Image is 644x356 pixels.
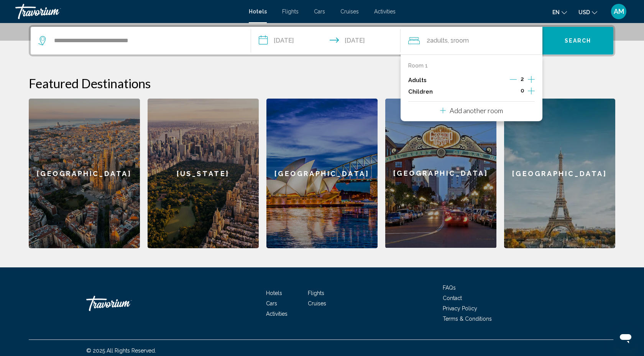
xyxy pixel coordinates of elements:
[510,76,517,85] button: Decrement adults
[614,8,624,15] span: AM
[31,27,613,54] div: Search widget
[308,290,324,296] a: Flights
[266,311,287,317] a: Activities
[340,8,359,15] a: Cruises
[15,4,241,19] a: Travorium
[443,305,477,311] a: Privacy Policy
[385,99,496,248] a: [GEOGRAPHIC_DATA]
[528,74,535,86] button: Increment adults
[86,292,163,315] a: Travorium
[266,300,277,307] a: Cars
[453,37,469,44] span: Room
[408,89,433,95] p: Children
[314,8,325,15] a: Cars
[249,8,267,15] a: Hotels
[578,7,597,18] button: Change currency
[440,102,503,117] button: Add another room
[504,99,615,248] a: [GEOGRAPHIC_DATA]
[521,76,524,82] span: 2
[448,35,469,46] span: , 1
[266,99,378,248] a: [GEOGRAPHIC_DATA]
[552,9,560,15] span: en
[148,99,259,248] a: [US_STATE]
[308,300,326,307] a: Cruises
[443,295,462,301] a: Contact
[266,290,282,296] a: Hotels
[430,37,448,44] span: Adults
[385,99,496,248] div: [GEOGRAPHIC_DATA]
[510,87,517,96] button: Decrement children
[565,38,591,44] span: Search
[578,9,590,15] span: USD
[408,63,428,69] p: Room 1
[29,99,140,248] a: [GEOGRAPHIC_DATA]
[427,35,448,46] span: 2
[542,27,613,54] button: Search
[552,7,567,18] button: Change language
[282,8,299,15] a: Flights
[450,106,503,115] p: Add another room
[29,76,615,91] h2: Featured Destinations
[443,285,456,291] a: FAQs
[401,27,542,54] button: Travelers: 2 adults, 0 children
[521,87,524,94] span: 0
[443,316,492,322] a: Terms & Conditions
[528,86,535,97] button: Increment children
[613,325,638,350] iframe: Button to launch messaging window
[609,3,629,20] button: User Menu
[374,8,396,15] a: Activities
[408,77,427,84] p: Adults
[86,348,156,354] span: © 2025 All Rights Reserved.
[251,27,401,54] button: Check-in date: Dec 2, 2025 Check-out date: Dec 3, 2025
